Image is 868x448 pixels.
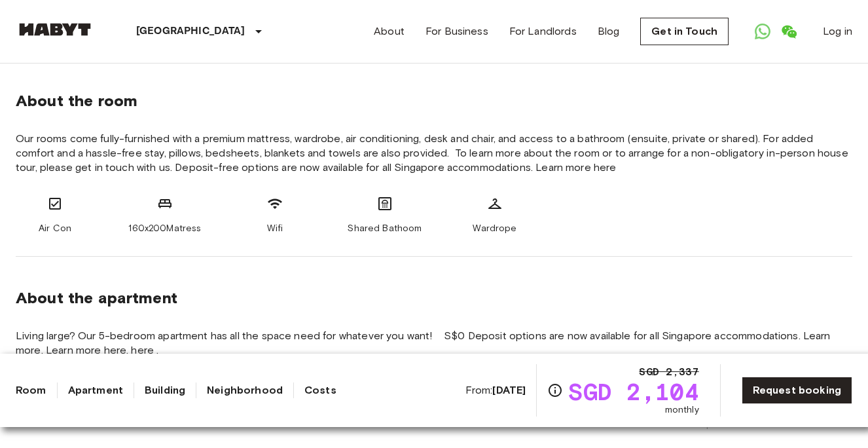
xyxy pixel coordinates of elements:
b: [DATE] [492,384,526,396]
a: Request booking [742,377,852,404]
a: Apartment [68,383,123,398]
a: Neighborhood [207,383,283,398]
span: Air Con [39,222,71,235]
span: 160x200Matress [128,222,201,235]
a: About [374,24,405,39]
a: Blog [598,24,620,39]
img: Habyt [16,23,94,36]
a: Open WhatsApp [750,18,776,45]
svg: Check cost overview for full price breakdown. Please note that discounts apply to new joiners onl... [547,383,563,398]
span: Our rooms come fully-furnished with a premium mattress, wardrobe, air conditioning, desk and chai... [16,132,852,175]
span: monthly [665,403,699,417]
a: Get in Touch [640,18,729,45]
span: SGD 2,104 [568,380,698,403]
a: Open WeChat [776,18,802,45]
span: Wardrope [473,222,516,235]
span: Living large? Our 5-bedroom apartment has all the space need for whatever you want! S$0 Deposit o... [16,329,852,358]
span: Wifi [267,222,283,235]
span: About the room [16,91,852,111]
a: Building [145,383,185,398]
span: Shared Bathoom [348,222,422,235]
a: For Business [425,24,488,39]
a: Room [16,383,46,398]
a: Log in [823,24,852,39]
span: SGD 2,337 [639,364,698,380]
p: [GEOGRAPHIC_DATA] [136,24,245,39]
span: From: [465,383,526,398]
span: About the apartment [16,288,177,308]
a: For Landlords [509,24,577,39]
a: Costs [304,383,336,398]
